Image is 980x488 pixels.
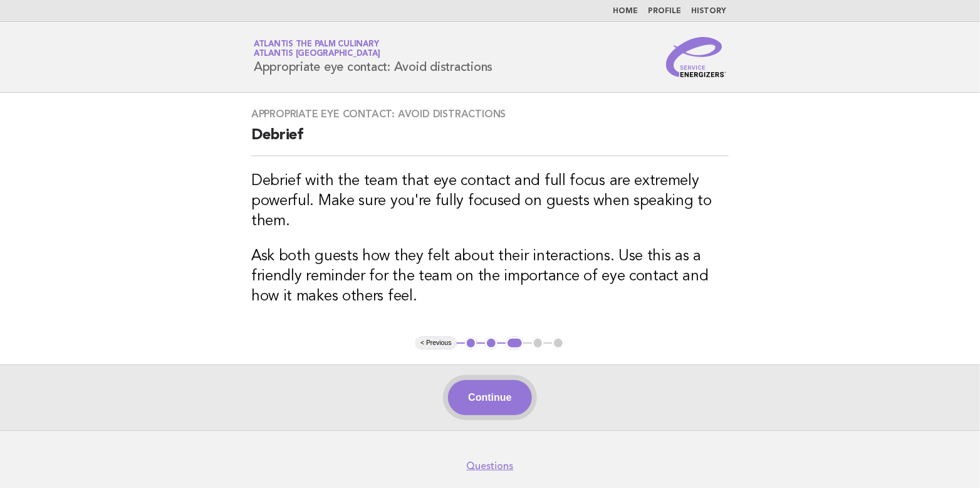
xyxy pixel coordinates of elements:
span: Atlantis [GEOGRAPHIC_DATA] [254,50,380,58]
img: Service Energizers [666,37,726,77]
a: History [691,8,726,15]
button: 1 [465,337,477,349]
button: < Previous [415,337,456,349]
button: Continue [448,380,531,415]
button: 2 [485,337,498,349]
h3: Ask both guests how they felt about their interactions. Use this as a friendly reminder for the t... [251,247,729,307]
a: Profile [648,8,681,15]
h1: Appropriate eye contact: Avoid distractions [254,41,493,73]
h2: Debrief [251,125,729,156]
h3: Debrief with the team that eye contact and full focus are extremely powerful. Make sure you're fu... [251,171,729,231]
h3: Appropriate eye contact: Avoid distractions [251,108,729,120]
a: Atlantis The Palm CulinaryAtlantis [GEOGRAPHIC_DATA] [254,40,380,58]
a: Home [613,8,638,15]
a: Questions [467,460,514,472]
button: 3 [506,337,524,349]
